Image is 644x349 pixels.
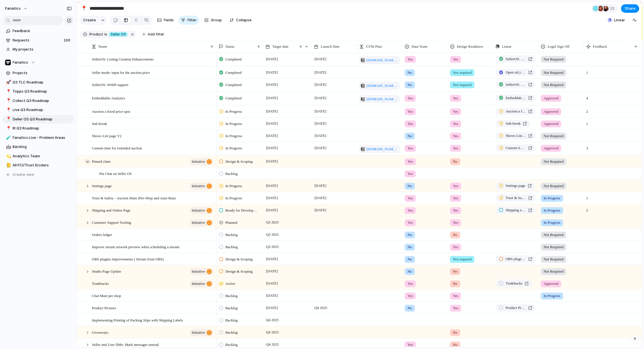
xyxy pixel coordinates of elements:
span: Fields [164,17,174,23]
span: [DATE] [265,256,279,262]
span: Yes [453,208,458,213]
span: Design Readiness [457,44,483,49]
button: initiative [190,329,213,336]
div: 📍 [6,116,10,122]
span: Tradebacks [92,280,109,287]
a: 💫Analytics Team [3,152,74,160]
button: 📍 [5,98,11,104]
span: Settings page [506,183,525,189]
span: SellerOS: Listing Creation Enhancements [506,56,526,62]
span: Backlog [225,244,238,250]
a: [DOMAIN_NAME][URL] [359,145,400,153]
span: Linear [614,17,625,23]
span: Customer Support Tooling [92,219,131,225]
span: Pin Chat on Seller OS [99,170,132,177]
span: Sub-break [92,120,107,127]
button: Fanatics [3,58,74,67]
button: Seller OS [108,31,129,37]
span: [DATE] [313,182,328,189]
span: 1 [584,67,590,76]
span: [DATE] [265,132,279,139]
span: In Progress [225,133,242,139]
span: Q3 2025 [265,243,280,250]
span: Topps Q3 Roadmap [13,89,72,94]
span: [DOMAIN_NAME][URL] [366,96,398,102]
span: Backlog [225,293,238,299]
span: Not required [453,70,472,76]
span: Not Required [544,269,563,274]
span: In Progress [544,220,560,225]
span: 1 [584,118,590,127]
span: [DATE] [265,145,279,151]
span: Not Required [544,256,563,262]
span: Not Required [544,57,563,62]
span: No [407,232,412,238]
span: In Progress [225,195,242,201]
span: Not Required [544,244,563,250]
span: 2 [584,106,590,114]
a: Projects [3,69,74,77]
span: [DATE] [265,81,279,88]
span: [DATE] [313,195,328,201]
span: [DATE] [265,95,279,101]
span: No [407,305,412,311]
span: Embeddable Analytics [92,95,125,101]
span: [DATE] [313,95,328,101]
span: 4 [584,92,590,101]
a: 🚀Q3 TLC Roadmap [3,78,74,87]
span: Custom time for extended auction [506,145,526,151]
span: Yes [407,159,413,164]
button: Share [621,4,639,13]
span: Auction a fixed price spot [92,108,130,114]
a: Settings page [495,182,535,189]
button: Linear [605,16,627,24]
span: Yes [453,109,458,114]
a: Sub-break [495,120,530,127]
span: Sub-break [506,121,521,126]
span: No [407,256,412,262]
span: Group [211,17,222,23]
a: 📍Seller OS Q3 Roadmap [3,115,74,124]
div: 📍Collect Q3 Roadmap [3,97,74,105]
span: 1 [584,192,590,201]
span: Auction a fixed price spot [506,108,526,114]
a: OBS plugins improvements ( Stream from OBS) [495,255,536,263]
a: Open inLinear [495,69,536,76]
span: initiative [192,280,205,288]
span: [DATE] [265,195,279,201]
span: Add filter [148,32,164,37]
div: 📍 [6,97,10,104]
span: Approved [544,95,558,101]
a: [DOMAIN_NAME][URL] [359,95,400,103]
span: [DATE] [265,108,279,115]
span: No [453,330,457,335]
span: Backlog [225,330,238,335]
button: 🧪 [5,135,11,141]
button: 📍 [5,107,11,113]
span: Completed [225,70,242,76]
span: My projects [13,47,72,52]
span: Requests [13,37,62,43]
span: Active [225,281,235,287]
span: [DATE] [265,268,279,275]
span: No [407,133,412,139]
span: [DOMAIN_NAME][URL] [366,146,398,152]
button: initiative [190,158,213,165]
span: Settings page [92,182,112,189]
span: [DATE] [313,56,328,62]
span: Yes [407,95,413,101]
span: Approved [544,145,558,151]
button: 📍 [5,126,11,131]
span: Custom time for extended auction [92,145,142,151]
span: Approved [544,121,558,127]
span: Q4 2025 [265,341,280,348]
span: [DOMAIN_NAME][URL] [366,83,398,89]
span: Completed [225,57,242,62]
span: No [407,244,412,250]
span: Product Pictures [506,305,526,311]
span: fanatics [5,6,21,11]
span: Share [625,6,635,11]
span: Seller OS [111,32,126,37]
span: Target date [272,44,289,49]
span: Completed [225,82,242,88]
